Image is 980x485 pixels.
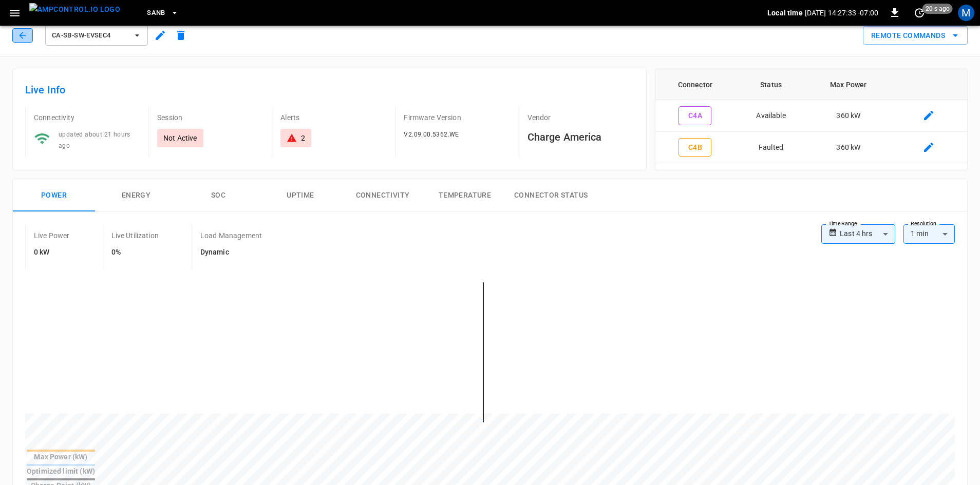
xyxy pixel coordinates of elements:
[735,100,807,132] td: Available
[863,26,968,45] button: Remote Commands
[157,112,263,123] p: Session
[807,132,890,164] td: 360 kW
[922,4,953,14] span: 20 s ago
[45,25,148,46] button: ca-sb-sw-evseC4
[25,82,634,98] h6: Live Info
[200,230,262,241] p: Load Management
[424,179,506,212] button: Temperature
[527,129,634,145] h6: Charge America
[767,8,803,18] p: Local time
[404,131,459,138] span: V2.09.00.5362.WE
[903,224,955,244] div: 1 min
[863,26,968,45] div: remote commands options
[34,112,140,123] p: Connectivity
[111,247,159,258] h6: 0%
[147,7,165,19] span: SanB
[807,100,890,132] td: 360 kW
[280,112,387,123] p: Alerts
[200,247,262,258] h6: Dynamic
[34,230,70,241] p: Live Power
[404,112,510,123] p: Firmware Version
[807,69,890,100] th: Max Power
[679,138,711,157] button: C4B
[828,220,857,228] label: Time Range
[735,132,807,164] td: Faulted
[911,220,936,228] label: Resolution
[34,247,70,258] h6: 0 kW
[840,224,895,244] div: Last 4 hrs
[679,106,711,125] button: C4A
[177,179,259,212] button: SOC
[259,179,342,212] button: Uptime
[29,3,120,16] img: ampcontrol.io logo
[342,179,424,212] button: Connectivity
[506,179,596,212] button: Connector Status
[911,5,928,21] button: set refresh interval
[59,131,130,149] span: updated about 21 hours ago
[111,230,159,241] p: Live Utilization
[735,69,807,100] th: Status
[52,30,128,42] span: ca-sb-sw-evseC4
[301,133,305,143] div: 2
[95,179,177,212] button: Energy
[13,179,95,212] button: Power
[958,5,974,21] div: profile-icon
[655,69,735,100] th: Connector
[805,8,878,18] p: [DATE] 14:27:33 -07:00
[655,69,967,163] table: connector table
[527,112,634,123] p: Vendor
[143,3,183,23] button: SanB
[163,133,197,143] p: Not Active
